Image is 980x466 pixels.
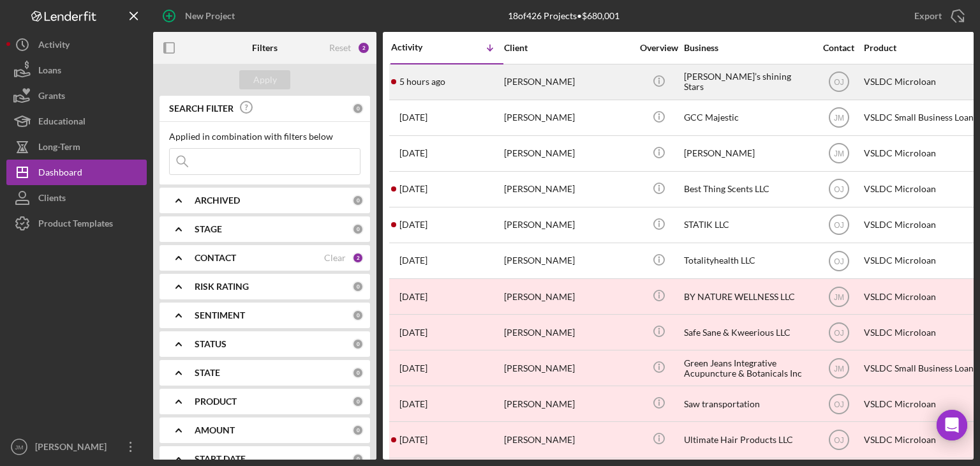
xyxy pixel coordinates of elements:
[6,185,147,211] button: Clients
[195,253,236,263] b: CONTACT
[153,3,248,29] button: New Project
[6,211,147,236] button: Product Templates
[352,252,364,264] div: 2
[834,364,844,373] text: JM
[635,43,683,53] div: Overview
[684,101,812,135] div: GCC Majestic
[504,137,632,170] div: [PERSON_NAME]
[195,310,245,320] b: SENTIMENT
[352,310,364,321] div: 0
[504,387,632,421] div: [PERSON_NAME]
[6,32,147,57] button: Activity
[195,396,237,407] b: PRODUCT
[834,292,844,301] text: JM
[399,112,427,123] time: 2025-08-05 01:02
[352,396,364,407] div: 0
[834,78,843,87] text: OJ
[352,338,364,350] div: 0
[504,101,632,135] div: [PERSON_NAME]
[38,185,66,214] div: Clients
[684,423,812,456] div: Ultimate Hair Products LLC
[399,363,427,373] time: 2025-03-20 01:59
[399,77,445,87] time: 2025-08-19 17:08
[508,11,620,21] div: 18 of 426 Projects • $680,001
[239,70,290,89] button: Apply
[399,327,427,338] time: 2025-03-24 20:41
[937,410,967,440] div: Open Intercom Messenger
[504,244,632,278] div: [PERSON_NAME]
[399,435,427,445] time: 2025-03-13 00:31
[352,367,364,379] div: 0
[352,425,364,436] div: 0
[38,83,65,112] div: Grants
[169,103,234,114] b: SEARCH FILTER
[684,137,812,170] div: [PERSON_NAME]
[504,423,632,456] div: [PERSON_NAME]
[252,43,278,53] b: Filters
[504,43,632,53] div: Client
[834,257,843,266] text: OJ
[352,223,364,235] div: 0
[195,195,240,206] b: ARCHIVED
[815,43,863,53] div: Contact
[504,65,632,99] div: [PERSON_NAME]
[185,3,235,29] div: New Project
[399,399,427,409] time: 2025-03-14 17:52
[834,114,844,123] text: JM
[253,70,277,89] div: Apply
[195,368,220,378] b: STATE
[504,172,632,206] div: [PERSON_NAME]
[32,434,115,463] div: [PERSON_NAME]
[834,436,843,445] text: OJ
[684,172,812,206] div: Best Thing Scents LLC
[684,43,812,53] div: Business
[15,444,24,451] text: JM
[6,160,147,185] button: Dashboard
[684,208,812,242] div: STATIK LLC
[504,351,632,385] div: [PERSON_NAME]
[684,65,812,99] div: [PERSON_NAME]’s shining Stars
[914,3,942,29] div: Export
[6,109,147,134] button: Educational
[391,42,447,52] div: Activity
[6,434,147,460] button: JM[PERSON_NAME]
[504,208,632,242] div: [PERSON_NAME]
[399,255,427,266] time: 2025-05-07 01:49
[834,221,843,230] text: OJ
[38,160,82,188] div: Dashboard
[399,184,427,194] time: 2025-05-31 00:29
[6,83,147,109] button: Grants
[684,351,812,385] div: Green Jeans Integrative Acupuncture & Botanicals Inc
[684,280,812,313] div: BY NATURE WELLNESS LLC
[38,134,80,163] div: Long-Term
[834,400,843,409] text: OJ
[6,57,147,83] button: Loans
[357,41,370,54] div: 2
[38,57,61,86] div: Loans
[352,453,364,465] div: 0
[38,211,113,239] div: Product Templates
[352,281,364,292] div: 0
[684,315,812,349] div: Safe Sane & Kweerious LLC
[902,3,974,29] button: Export
[38,32,70,61] div: Activity
[352,103,364,114] div: 0
[195,339,226,349] b: STATUS
[352,195,364,206] div: 0
[195,425,235,435] b: AMOUNT
[6,134,147,160] button: Long-Term
[834,328,843,337] text: OJ
[195,454,246,464] b: START DATE
[195,224,222,234] b: STAGE
[834,149,844,158] text: JM
[169,132,360,142] div: Applied in combination with filters below
[684,244,812,278] div: Totalityhealth LLC
[399,148,427,158] time: 2025-07-07 17:30
[834,185,843,194] text: OJ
